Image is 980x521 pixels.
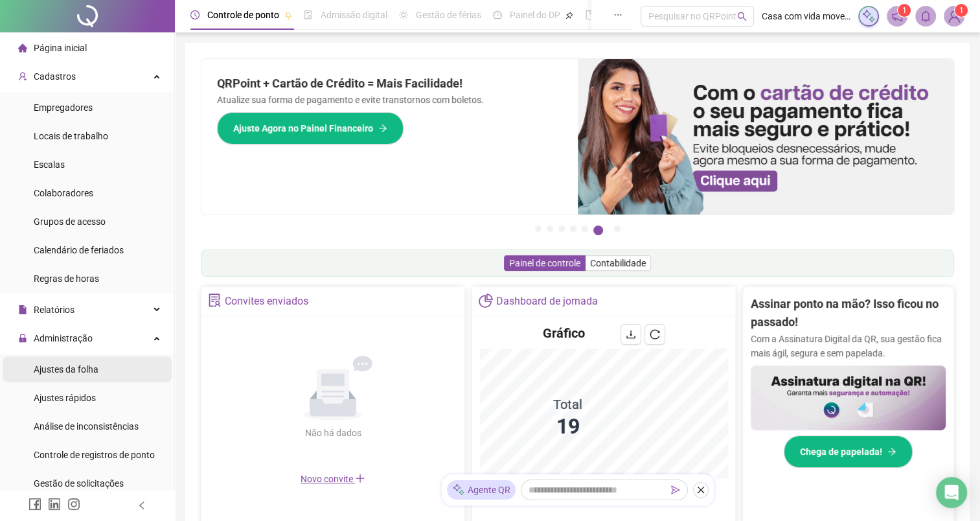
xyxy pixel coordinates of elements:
[28,498,41,511] span: facebook
[18,334,27,343] span: lock
[751,332,946,360] p: Com a Assinatura Digital da QR, sua gestão fica mais ágil, segura e sem papelada.
[34,364,98,375] span: Ajustes da folha
[614,226,621,232] button: 7
[613,10,622,19] span: ellipsis
[34,245,124,255] span: Calendário de feriados
[493,10,502,19] span: dashboard
[34,450,155,460] span: Controle de registros de ponto
[416,10,481,20] span: Gestão de férias
[18,305,27,314] span: file
[861,9,876,23] img: sparkle-icon.fc2bf0ac1784a2077858766a79e2daf3.svg
[34,102,93,113] span: Empregadores
[762,9,850,23] span: Casa com vida moveis sob medida ltda
[217,112,404,145] button: Ajuste Agora no Painel Financeiro
[233,121,373,135] span: Ajuste Agora no Painel Financeiro
[887,447,896,456] span: arrow-right
[936,477,967,508] div: Open Intercom Messenger
[510,10,560,20] span: Painel do DP
[34,131,108,141] span: Locais de trabalho
[547,226,553,232] button: 2
[593,226,603,235] button: 6
[48,498,61,511] span: linkedin
[34,43,87,53] span: Página inicial
[784,435,913,468] button: Chega de papelada!
[207,10,279,20] span: Controle de ponto
[34,273,99,284] span: Regras de horas
[321,10,387,20] span: Admissão digital
[496,290,598,312] div: Dashboard de jornada
[137,501,146,510] span: left
[355,473,365,483] span: plus
[696,485,705,494] span: close
[34,159,65,170] span: Escalas
[18,72,27,81] span: user-add
[955,4,968,17] sup: Atualize o seu contato no menu Meus Dados
[284,12,292,19] span: pushpin
[301,474,365,484] span: Novo convite
[737,12,747,21] span: search
[217,75,562,93] h2: QRPoint + Cartão de Crédito = Mais Facilidade!
[902,6,907,15] span: 1
[590,258,646,268] span: Contabilidade
[626,329,636,340] span: download
[543,324,585,342] h4: Gráfico
[558,226,565,232] button: 3
[565,12,573,19] span: pushpin
[570,226,576,232] button: 4
[34,188,93,198] span: Colaboradores
[67,498,80,511] span: instagram
[304,10,313,19] span: file-done
[650,329,660,340] span: reload
[34,393,96,403] span: Ajustes rápidos
[34,71,76,82] span: Cadastros
[18,43,27,52] span: home
[34,216,106,227] span: Grupos de acesso
[190,10,199,19] span: clock-circle
[751,365,946,430] img: banner%2F02c71560-61a6-44d4-94b9-c8ab97240462.png
[751,295,946,332] h2: Assinar ponto na mão? Isso ficou no passado!
[208,294,222,307] span: solution
[217,93,562,107] p: Atualize sua forma de pagamento e evite transtornos com boletos.
[671,485,680,494] span: send
[273,426,393,440] div: Não há dados
[447,480,516,500] div: Agente QR
[944,6,964,26] img: 82190
[535,226,541,232] button: 1
[959,6,964,15] span: 1
[378,124,387,133] span: arrow-right
[578,59,954,214] img: banner%2F75947b42-3b94-469c-a360-407c2d3115d7.png
[920,10,931,22] span: bell
[225,290,308,312] div: Convites enviados
[399,10,408,19] span: sun
[891,10,903,22] span: notification
[479,294,492,307] span: pie-chart
[898,4,911,17] sup: 1
[509,258,580,268] span: Painel de controle
[452,483,465,497] img: sparkle-icon.fc2bf0ac1784a2077858766a79e2daf3.svg
[585,10,594,19] span: book
[34,478,124,489] span: Gestão de solicitações
[800,445,882,459] span: Chega de papelada!
[34,421,139,432] span: Análise de inconsistências
[34,305,74,315] span: Relatórios
[582,226,588,232] button: 5
[34,333,93,343] span: Administração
